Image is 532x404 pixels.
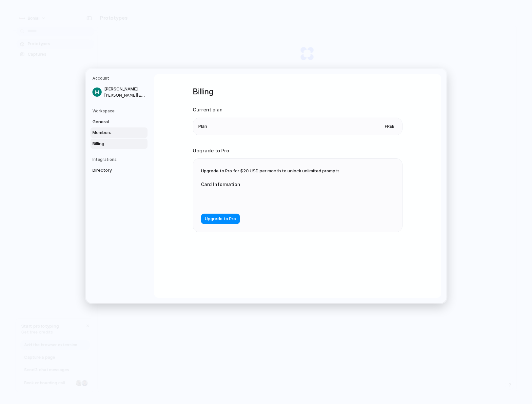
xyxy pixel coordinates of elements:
span: [PERSON_NAME] [104,86,146,92]
h5: Integrations [92,157,148,163]
a: General [90,116,148,127]
h5: Account [92,75,148,81]
h1: Billing [193,86,403,98]
span: [PERSON_NAME][EMAIL_ADDRESS][PERSON_NAME][PERSON_NAME][DOMAIN_NAME] [104,92,146,98]
a: Directory [90,165,148,176]
h2: Current plan [193,106,403,114]
span: Directory [92,167,134,174]
button: Upgrade to Pro [201,214,240,224]
a: Members [90,127,148,138]
span: General [92,118,134,125]
span: Plan [198,123,207,129]
h5: Workspace [92,108,148,114]
span: Upgrade to Pro for $20 USD per month to unlock unlimited prompts. [201,168,341,173]
span: Upgrade to Pro [205,216,236,222]
span: Members [92,129,134,136]
span: Billing [92,140,134,147]
iframe: Secure card payment input frame [206,196,327,202]
h2: Upgrade to Pro [193,147,403,154]
a: Billing [90,138,148,149]
a: [PERSON_NAME][PERSON_NAME][EMAIL_ADDRESS][PERSON_NAME][PERSON_NAME][DOMAIN_NAME] [90,84,148,100]
span: Free [382,123,397,129]
label: Card Information [201,181,332,188]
